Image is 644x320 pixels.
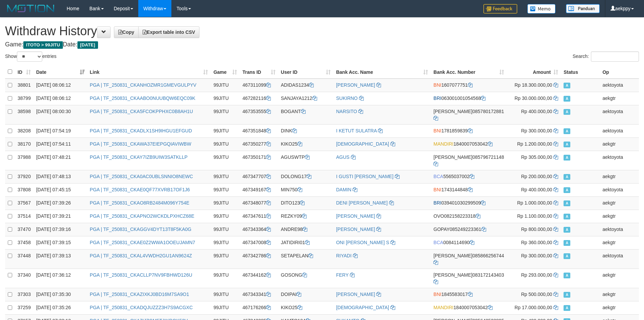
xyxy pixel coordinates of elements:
span: BRI [433,95,441,101]
td: 99JITU [211,151,240,170]
td: 37808 [15,183,33,196]
td: JATIDIRI01 [278,236,333,249]
td: 1743144848 [431,183,507,196]
span: BNI [433,187,441,192]
td: aekgtr [600,288,639,301]
a: PGA | TF_250831_CKAE0QF77XVRB17OF1J6 [90,187,190,192]
td: 37303 [15,288,33,301]
td: 37340 [15,269,33,288]
a: ONI [PERSON_NAME] S [336,240,389,245]
td: [DATE] 07:48:21 [33,151,87,170]
td: [DATE] 07:39:26 [33,196,87,210]
td: 085866256744 [431,249,507,269]
td: [DATE] 08:06:12 [33,92,87,105]
td: aektoyota [600,249,639,269]
span: Rp 500.000,00 [521,292,552,297]
td: REZKY09 [278,210,333,223]
span: Approved - Marked by aektoyota [564,227,570,233]
img: panduan.png [566,4,600,13]
td: 37470 [15,223,33,236]
td: aektoyota [600,79,639,92]
td: [DATE] 07:36:12 [33,269,87,288]
td: 99JITU [211,288,240,301]
a: [DEMOGRAPHIC_DATA] [336,305,389,310]
td: KIKO25 [278,301,333,314]
td: DINK [278,124,333,137]
td: [DATE] 07:39:21 [33,210,87,223]
a: PGA | TF_250831_CKA0AC0UBLSNNIO8NEWC [90,174,193,179]
a: [PERSON_NAME] [336,292,375,297]
th: Amount: activate to sort column ascending [507,65,561,79]
td: aektoyota [600,183,639,196]
td: 37458 [15,236,33,249]
a: PGA | TF_250831_CKAO8RB2484M096Y754E [90,200,189,206]
td: 085796721148 [431,151,507,170]
td: 1840007053042 [431,137,507,151]
span: Approved - Marked by aekgtr [564,273,570,278]
span: Approved - Marked by aektoyota [564,253,570,259]
a: Copy [114,26,139,38]
td: 99JITU [211,92,240,105]
span: Rp 300.000,00 [521,253,552,258]
td: 99JITU [211,170,240,183]
td: ANDRE98 [278,223,333,236]
td: DOLONG17 [278,170,333,183]
td: 38170 [15,137,33,151]
td: 5565037002 [431,170,507,183]
td: 37988 [15,151,33,170]
span: Rp 1.200.000,00 [517,141,552,147]
a: PGA | TF_250831_CKA5FCOKPPHXC0B8AH1U [90,109,193,114]
td: 99JITU [211,269,240,288]
td: 38801 [15,79,33,92]
th: Bank Acc. Number: activate to sort column ascending [431,65,507,79]
span: BRI [433,200,441,206]
span: Rp 200.000,00 [521,174,552,179]
td: aektoyota [600,223,639,236]
span: Approved - Marked by aekgtr [564,214,570,219]
a: PGA | TF_250831_CKADQJUZZZ3H7S9ACGXC [90,305,193,310]
span: [PERSON_NAME] [433,154,472,160]
td: [DATE] 07:35:26 [33,301,87,314]
td: SETAPELAN [278,249,333,269]
span: Rp 400.000,00 [521,187,552,192]
td: aekgtr [600,170,639,183]
td: ADIDAS1234 [278,79,333,92]
td: DITO123 [278,196,333,210]
span: MANDIRI [433,141,453,147]
img: MOTION_logo.png [5,3,56,14]
a: PGA | TF_250831_CKAPNO2WCKDLPXHCZ68E [90,213,194,219]
span: Rp 293.000,00 [521,272,552,278]
span: [PERSON_NAME] [433,272,472,278]
td: 1607077751 [431,79,507,92]
td: 1845583017 [431,288,507,301]
td: 38799 [15,92,33,105]
td: aektoyota [600,124,639,137]
span: [DATE] [77,41,98,49]
td: 467176266 [240,301,278,314]
td: 37448 [15,249,33,269]
th: User ID: activate to sort column ascending [278,65,333,79]
a: FERY [336,272,349,278]
a: PGA | TF_250831_CKAGGV4DYT13T8F5KA0G [90,227,192,232]
label: Search: [573,51,639,62]
a: Export table into CSV [138,26,199,38]
span: Copy [118,29,134,35]
td: 467351848 [240,124,278,137]
td: aekgtr [600,92,639,105]
span: Approved - Marked by aekgtr [564,174,570,180]
a: DENI [PERSON_NAME] [336,200,387,206]
a: PGA | TF_250831_CKACLLP7NV9FBHWD126U [90,272,192,278]
td: 1840007053042 [431,301,507,314]
a: SUKIRNO [336,95,358,101]
td: aekgtr [600,196,639,210]
td: 99JITU [211,105,240,124]
td: aektoyota [600,105,639,124]
select: Showentries [17,51,42,62]
a: [PERSON_NAME] [336,227,375,232]
td: 467347611 [240,210,278,223]
span: Rp 400.000,00 [521,109,552,114]
td: 99JITU [211,301,240,314]
td: aekgtr [600,210,639,223]
span: BCA [433,174,443,179]
td: 99JITU [211,196,240,210]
